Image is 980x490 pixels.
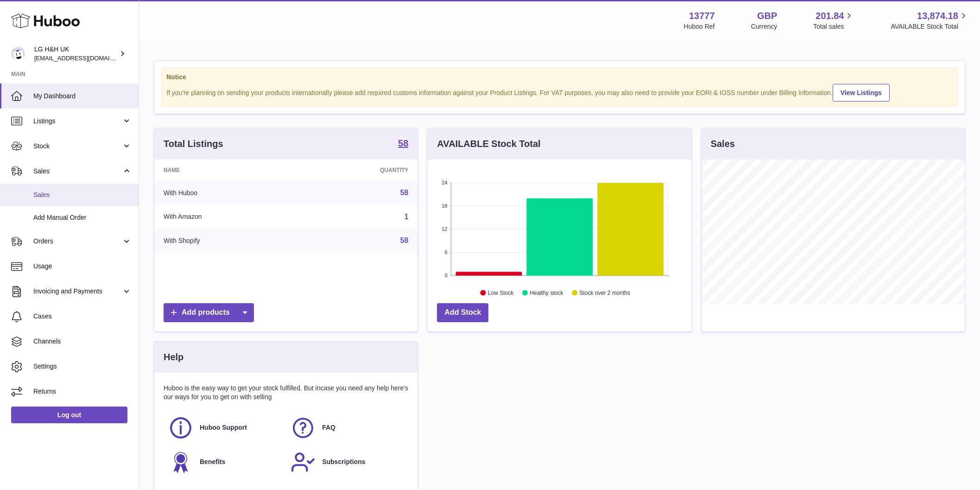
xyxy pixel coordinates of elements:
[33,237,122,246] span: Orders
[166,83,953,102] div: If you're planning on sending your products internationally please add required customs informati...
[813,10,854,31] a: 201.84 Total sales
[400,236,409,244] a: 58
[33,92,132,101] span: My Dashboard
[404,213,408,221] a: 1
[488,290,514,296] text: Low Stock
[154,159,298,181] th: Name
[33,337,132,346] span: Channels
[33,213,132,222] span: Add Manual Order
[816,10,844,22] span: 201.84
[891,22,969,31] span: AVAILABLE Stock Total
[400,189,409,197] a: 58
[166,73,953,82] strong: Notice
[154,229,298,253] td: With Shopify
[34,54,136,62] span: [EMAIL_ADDRESS][DOMAIN_NAME]
[33,142,122,151] span: Stock
[322,423,335,432] span: FAQ
[34,45,118,63] div: LG H&H UK
[530,290,564,296] text: Healthy stock
[200,458,225,466] span: Benefits
[833,84,890,102] a: View Listings
[33,362,132,371] span: Settings
[291,415,404,440] a: FAQ
[891,10,969,31] a: 13,874.18 AVAILABLE Stock Total
[398,139,408,150] a: 58
[445,249,448,255] text: 6
[33,387,132,396] span: Returns
[11,47,25,61] img: veechen@lghnh.co.uk
[298,159,417,181] th: Quantity
[580,290,630,296] text: Stock over 2 months
[442,180,448,185] text: 24
[164,351,183,363] h3: Help
[711,138,735,150] h3: Sales
[33,191,132,199] span: Sales
[164,303,254,322] a: Add products
[33,167,122,176] span: Sales
[33,262,132,271] span: Usage
[437,138,540,150] h3: AVAILABLE Stock Total
[154,205,298,229] td: With Amazon
[164,138,223,150] h3: Total Listings
[33,117,122,126] span: Listings
[437,303,488,322] a: Add Stock
[11,407,127,423] a: Log out
[33,287,122,296] span: Invoicing and Payments
[168,415,281,440] a: Huboo Support
[200,423,247,432] span: Huboo Support
[154,181,298,205] td: With Huboo
[445,273,448,278] text: 0
[168,450,281,475] a: Benefits
[689,10,715,22] strong: 13777
[398,139,408,148] strong: 58
[917,10,958,22] span: 13,874.18
[813,22,854,31] span: Total sales
[291,450,404,475] a: Subscriptions
[322,458,365,466] span: Subscriptions
[33,312,132,321] span: Cases
[164,384,408,401] p: Huboo is the easy way to get your stock fulfilled. But incase you need any help here's our ways f...
[684,22,715,31] div: Huboo Ref
[442,226,448,232] text: 12
[757,10,777,22] strong: GBP
[751,22,778,31] div: Currency
[442,203,448,209] text: 18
